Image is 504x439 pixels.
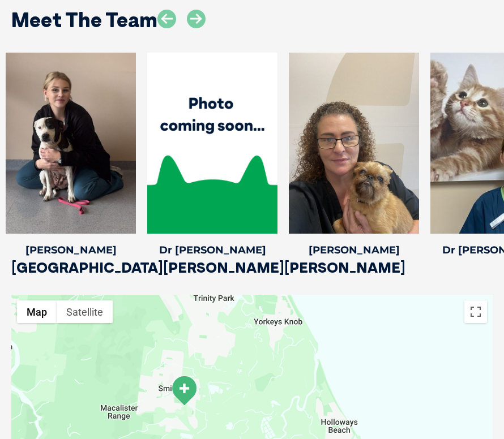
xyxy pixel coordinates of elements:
h4: Dr [PERSON_NAME] [147,245,277,255]
h4: [PERSON_NAME] [6,245,136,255]
h2: Meet The Team [11,10,157,30]
button: Show satellite imagery [57,300,113,323]
h4: [PERSON_NAME] [289,245,419,255]
button: Toggle fullscreen view [464,300,487,323]
button: Show street map [17,300,57,323]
